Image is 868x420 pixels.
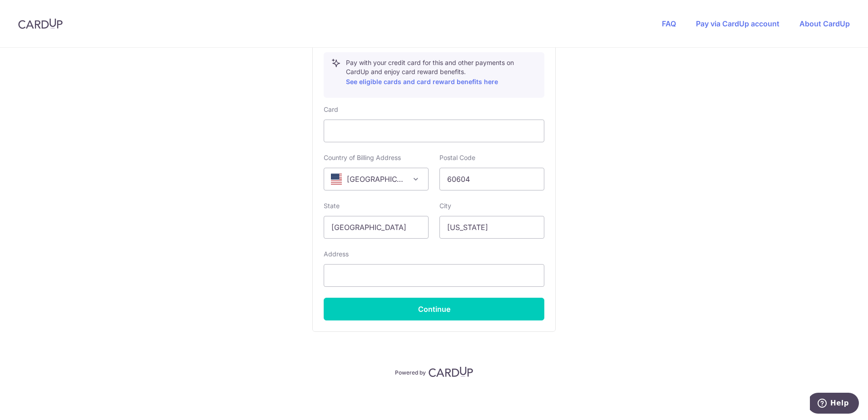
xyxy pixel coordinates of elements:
label: Card [324,105,338,114]
span: United States [324,168,429,190]
iframe: Opens a widget where you can find more information [810,393,859,415]
label: Postal Code [439,153,475,162]
label: Country of Billing Address [324,153,401,162]
img: CardUp [429,366,473,377]
p: Powered by [395,367,426,376]
label: City [439,201,451,210]
button: Continue [324,298,544,320]
a: About CardUp [799,19,850,28]
a: Pay via CardUp account [696,19,779,28]
img: CardUp [18,18,63,29]
iframe: Secure card payment input frame [331,125,537,136]
span: United States [324,168,428,190]
a: See eligible cards and card reward benefits here [346,78,498,85]
label: State [324,201,340,210]
p: Pay with your credit card for this and other payments on CardUp and enjoy card reward benefits. [346,58,537,87]
a: FAQ [662,19,676,28]
label: Address [324,250,349,259]
input: Example 123456 [439,168,544,190]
